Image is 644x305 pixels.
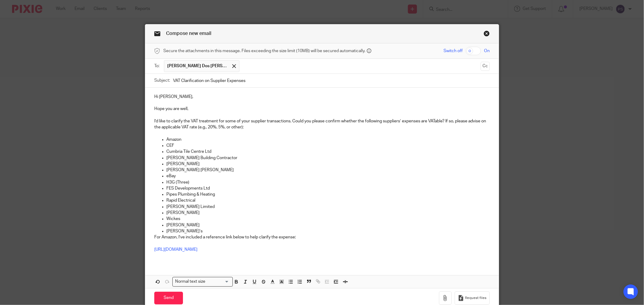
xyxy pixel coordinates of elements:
[166,31,211,36] span: Compose new email
[166,137,490,143] p: Amazon
[154,118,490,130] p: I’d like to clarify the VAT treatment for some of your supplier transactions. Could you please co...
[481,62,490,71] button: Cc
[166,210,490,216] p: [PERSON_NAME]
[455,291,490,305] button: Request files
[166,143,490,149] p: CEF
[166,167,490,173] p: [PERSON_NAME] [PERSON_NAME]
[166,161,490,167] p: [PERSON_NAME]
[166,185,490,191] p: FES Developments Ltd
[174,278,207,285] span: Normal text size
[207,278,229,285] input: Search for option
[154,292,183,305] input: Send
[166,216,490,222] p: Wickes
[166,155,490,161] p: [PERSON_NAME] Building Contractor
[172,277,233,286] div: Search for option
[166,204,490,210] p: [PERSON_NAME] Limited
[154,77,170,83] label: Subject:
[484,30,490,39] a: Close this dialog window
[154,106,490,112] p: Hope you are well,
[444,48,463,54] span: Switch off
[166,173,490,179] p: eBay
[154,247,197,252] a: [URL][DOMAIN_NAME]
[465,296,486,300] span: Request files
[166,197,490,203] p: Rapid Electrical
[484,48,490,54] span: On
[154,94,490,100] p: Hi [PERSON_NAME],
[166,149,490,155] p: Cumbria Tile Centre Ltd
[166,222,490,228] p: [PERSON_NAME]
[154,63,161,69] label: To:
[167,63,228,69] span: [PERSON_NAME] Dos [PERSON_NAME]
[166,228,490,234] p: [PERSON_NAME]’s
[163,48,365,54] span: Secure the attachments in this message. Files exceeding the size limit (10MB) will be secured aut...
[154,234,490,240] p: For Amazon, I’ve included a reference link below to help clarify the expense:
[166,191,490,197] p: Pipes Plumbing & Heating
[166,179,490,185] p: H3G (Three)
